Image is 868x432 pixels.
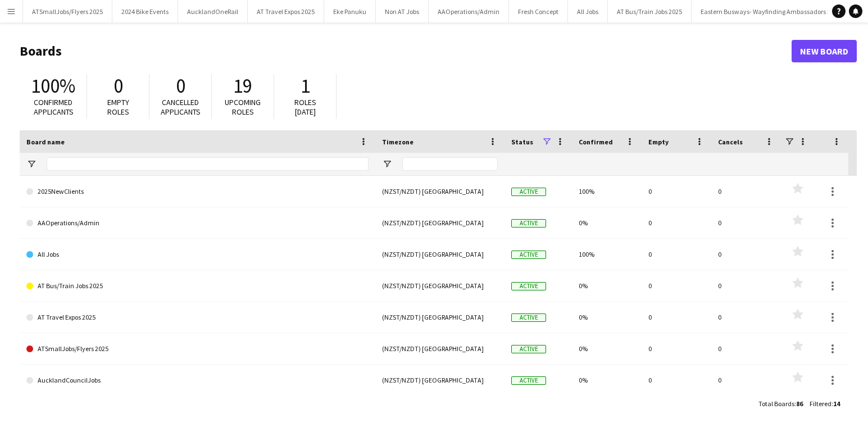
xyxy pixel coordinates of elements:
div: 0% [572,302,642,333]
button: Open Filter Menu [26,159,37,169]
a: 2025NewClients [26,176,369,207]
button: AT Travel Expos 2025 [248,1,324,22]
span: Cancelled applicants [161,97,201,117]
div: 0 [711,239,781,270]
span: Active [511,282,546,290]
div: 0 [642,365,711,395]
div: : [758,393,803,415]
a: AucklandCouncilJobs [26,365,369,396]
div: 0 [642,333,711,364]
button: AucklandOneRail [178,1,248,22]
div: 0 [711,365,781,395]
div: 0% [572,270,642,301]
div: (NZST/NZDT) [GEOGRAPHIC_DATA] [375,176,505,207]
a: All Jobs [26,239,369,270]
div: : [810,393,840,415]
div: 0 [711,270,781,301]
span: Roles [DATE] [294,97,316,117]
span: Board name [26,138,65,146]
span: Confirmed applicants [34,97,74,117]
span: Upcoming roles [225,97,261,117]
span: Active [511,313,546,322]
div: (NZST/NZDT) [GEOGRAPHIC_DATA] [375,365,505,395]
span: Active [511,376,546,385]
div: (NZST/NZDT) [GEOGRAPHIC_DATA] [375,239,505,270]
div: 0% [572,333,642,364]
input: Timezone Filter Input [402,157,498,171]
span: 0 [113,74,123,98]
h1: Boards [20,43,792,60]
span: Filtered [810,399,831,408]
a: AT Bus/Train Jobs 2025 [26,270,369,302]
span: Empty roles [107,97,129,117]
span: 0 [176,74,185,98]
div: 0% [572,365,642,395]
div: 0 [642,270,711,301]
div: (NZST/NZDT) [GEOGRAPHIC_DATA] [375,270,505,301]
button: Fresh Concept [509,1,568,22]
span: Cancels [718,138,743,146]
span: 14 [833,399,840,408]
span: 19 [233,74,252,98]
a: AAOperations/Admin [26,207,369,239]
div: 0 [642,176,711,207]
div: (NZST/NZDT) [GEOGRAPHIC_DATA] [375,333,505,364]
div: 0% [572,207,642,238]
div: 100% [572,239,642,270]
div: 0 [711,302,781,333]
span: Active [511,345,546,353]
span: Active [511,188,546,196]
a: AT Travel Expos 2025 [26,302,369,333]
div: 0 [711,176,781,207]
button: Non AT Jobs [376,1,429,22]
span: 86 [796,399,803,408]
button: AT Bus/Train Jobs 2025 [608,1,692,22]
button: Eastern Busways- Wayfinding Ambassadors 2024 [692,1,850,22]
span: Timezone [382,138,413,146]
div: 0 [711,207,781,238]
span: Status [511,138,533,146]
a: New Board [792,40,857,62]
span: Active [511,251,546,259]
a: ATSmallJobs/Flyers 2025 [26,333,369,365]
div: 100% [572,176,642,207]
div: (NZST/NZDT) [GEOGRAPHIC_DATA] [375,302,505,333]
button: Eke Panuku [324,1,376,22]
input: Board name Filter Input [47,157,369,171]
span: Confirmed [579,138,613,146]
span: Total Boards [758,399,794,408]
span: Empty [648,138,669,146]
button: AAOperations/Admin [429,1,509,22]
div: 0 [642,207,711,238]
div: 0 [711,333,781,364]
button: ATSmallJobs/Flyers 2025 [23,1,112,22]
span: 100% [31,74,75,98]
span: 1 [301,74,310,98]
button: 2024 Bike Events [112,1,178,22]
div: 0 [642,302,711,333]
span: Active [511,219,546,228]
button: Open Filter Menu [382,159,392,169]
div: 0 [642,239,711,270]
div: (NZST/NZDT) [GEOGRAPHIC_DATA] [375,207,505,238]
button: All Jobs [568,1,608,22]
